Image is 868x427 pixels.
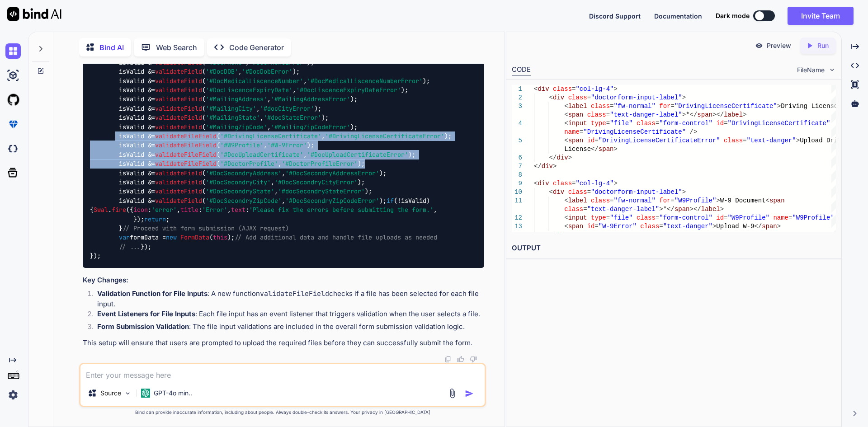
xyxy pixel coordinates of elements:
[282,160,358,168] span: '#DoctorProfileError'
[712,111,724,118] span: ></
[599,137,720,144] span: "DrivingLicenseCertificateError"
[180,234,209,242] span: FormData
[512,231,522,239] div: 14
[94,206,108,214] span: Swal
[720,206,723,213] span: >
[512,136,522,145] div: 5
[788,214,792,221] span: =
[606,214,609,221] span: =
[594,137,598,144] span: =
[568,223,583,230] span: span
[100,389,121,398] p: Source
[97,322,189,331] strong: Form Submission Validation
[594,223,598,230] span: =
[637,120,656,127] span: class
[689,206,701,213] span: ></
[512,65,531,75] div: CODE
[538,180,549,187] span: div
[124,389,132,397] img: Pick Models
[271,95,350,103] span: '#MailingAddressError'
[591,214,606,221] span: type
[534,163,542,170] span: </
[206,86,292,94] span: '#DocLiscenceExpiryDate'
[591,188,682,196] span: "doctorform-input-label"
[724,111,743,118] span: label
[5,92,21,108] img: githubLight
[5,141,21,156] img: darkCloudIdeIcon
[534,85,538,93] span: <
[133,206,148,214] span: icon
[206,114,260,122] span: '#MailingState'
[675,197,716,204] span: "W9Profile"
[534,180,538,187] span: <
[155,141,217,150] span: validateFileField
[512,119,522,128] div: 4
[656,214,659,221] span: =
[568,111,583,118] span: span
[564,137,568,144] span: <
[119,234,130,242] span: var
[670,103,674,110] span: =
[716,11,750,20] span: Dark mode
[769,197,785,204] span: span
[587,223,594,230] span: id
[564,128,580,136] span: name
[155,77,202,85] span: validateField
[716,214,724,221] span: id
[5,43,21,59] img: chat
[90,289,484,309] li: : A new function checks if a file has been selected for each file input.
[689,128,697,136] span: />
[213,234,227,242] span: this
[754,223,762,230] span: </
[800,137,853,144] span: Upload Driving
[229,42,284,53] p: Code Generator
[242,68,292,76] span: '#DocDobError'
[166,234,177,242] span: new
[155,68,202,76] span: validateField
[512,162,522,171] div: 7
[99,42,124,53] p: Bind AI
[777,223,780,230] span: >
[606,120,609,127] span: =
[564,103,568,110] span: <
[610,197,613,204] span: =
[285,197,379,205] span: '#DocSecondryZipCodeError'
[267,141,307,150] span: '#W-9Error'
[591,120,606,127] span: type
[549,94,552,101] span: <
[557,231,568,239] span: div
[260,104,314,113] span: '#docCityError'
[387,197,394,205] span: if
[568,120,587,127] span: input
[144,215,166,223] span: return
[155,160,217,168] span: validateFileField
[156,42,197,53] p: Web Search
[773,214,788,221] span: name
[220,150,303,159] span: '#DocUploadCertificate'
[587,137,594,144] span: id
[767,41,791,50] p: Preview
[589,11,641,21] button: Discord Support
[206,77,303,85] span: '#DocMedicalLiscenceNumber'
[325,132,444,140] span: '#DrivingLicenseCertificateError'
[154,389,192,398] p: GPT-4o min..
[457,356,464,363] img: like
[119,243,141,251] span: // ...
[5,117,21,132] img: premium
[670,197,674,204] span: =
[5,387,21,403] img: settings
[271,123,350,131] span: '#MailingZipCodeError'
[568,137,583,144] span: span
[465,389,474,398] img: icon
[583,128,686,136] span: "DrivingLicenseCertificate"
[765,197,769,204] span: <
[155,132,217,140] span: validateFileField
[553,188,564,196] span: div
[512,214,522,222] div: 12
[155,86,202,94] span: validateField
[656,120,659,127] span: =
[7,7,61,21] img: Bind AI
[155,197,202,205] span: validateField
[97,310,195,318] strong: Event Listeners for File Inputs
[141,389,150,398] img: GPT-4o mini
